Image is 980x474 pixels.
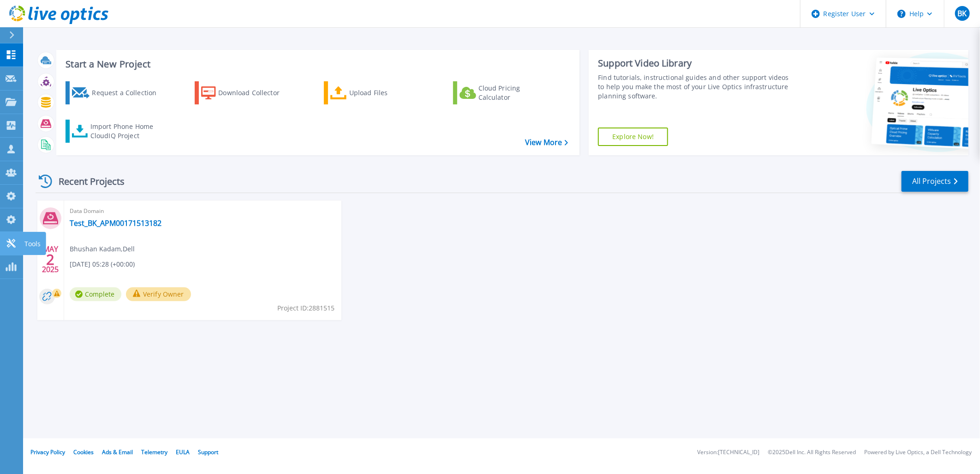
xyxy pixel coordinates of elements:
[195,81,298,104] a: Download Collector
[70,287,121,301] span: Complete
[525,138,568,147] a: View More
[478,84,552,102] div: Cloud Pricing Calculator
[902,171,968,192] a: All Projects
[218,84,292,102] div: Download Collector
[73,448,94,456] a: Cookies
[176,448,190,456] a: EULA
[36,170,137,193] div: Recent Projects
[42,243,59,276] div: MAY 2025
[70,206,336,216] span: Data Domain
[697,450,759,456] li: Version: [TECHNICAL_ID]
[864,450,972,456] li: Powered by Live Optics, a Dell Technology
[70,244,135,254] span: Bhushan Kadam , Dell
[90,122,162,140] div: Import Phone Home CloudIQ Project
[46,255,54,263] span: 2
[70,219,161,228] a: Test_BK_APM00171513182
[324,81,427,104] a: Upload Files
[598,73,793,101] div: Find tutorials, instructional guides and other support videos to help you make the most of your L...
[66,81,168,104] a: Request a Collection
[102,448,133,456] a: Ads & Email
[768,450,856,456] li: © 2025 Dell Inc. All Rights Reserved
[92,84,166,102] div: Request a Collection
[957,10,967,17] span: BK
[66,59,568,69] h3: Start a New Project
[70,259,135,269] span: [DATE] 05:28 (+00:00)
[598,128,668,146] a: Explore Now!
[24,232,41,256] p: Tools
[277,303,335,313] span: Project ID: 2881515
[198,448,218,456] a: Support
[126,287,191,301] button: Verify Owner
[349,84,423,102] div: Upload Files
[453,81,556,104] a: Cloud Pricing Calculator
[598,57,793,69] div: Support Video Library
[141,448,167,456] a: Telemetry
[30,448,65,456] a: Privacy Policy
